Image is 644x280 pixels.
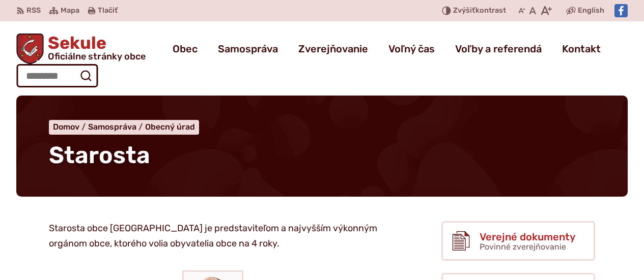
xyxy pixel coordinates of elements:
[298,35,368,63] a: Zverejňovanie
[218,35,278,63] a: Samospráva
[49,141,150,169] span: Starosta
[388,35,435,63] a: Voľný čas
[480,242,566,252] span: Povinné zverejňovanie
[61,5,79,17] span: Mapa
[49,221,410,251] p: Starosta obce [GEOGRAPHIC_DATA] je predstaviteľom a najvyšším výkonným orgánom obce, ktorého voli...
[614,4,628,17] img: Prejsť na Facebook stránku
[44,35,146,61] span: Sekule
[53,122,88,132] a: Domov
[441,221,595,261] a: Verejné dokumenty Povinné zverejňovanie
[578,5,604,17] span: English
[26,5,41,17] span: RSS
[88,122,145,132] a: Samospráva
[173,35,198,63] a: Obec
[98,7,118,15] span: Tlačiť
[455,35,542,63] a: Voľby a referendá
[88,122,136,132] span: Samospráva
[453,7,506,15] span: kontrast
[480,231,575,242] span: Verejné dokumenty
[145,122,195,132] a: Obecný úrad
[16,34,44,64] img: Prejsť na domovskú stránku
[576,5,606,17] a: English
[53,122,79,132] span: Domov
[48,52,146,61] span: Oficiálne stránky obce
[562,35,601,63] a: Kontakt
[453,6,475,15] span: Zvýšiť
[16,34,146,64] a: Logo Sekule, prejsť na domovskú stránku.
